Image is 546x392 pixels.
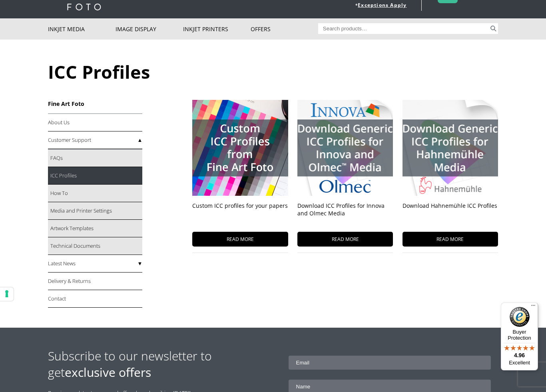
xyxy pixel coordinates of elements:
[528,302,538,312] button: Menu
[48,185,142,202] a: How To
[48,273,142,290] a: Delivery & Returns
[48,60,498,84] h1: ICC Profiles
[289,356,491,370] input: Email
[297,232,393,247] span: READ MORE
[65,364,151,380] strong: exclusive offers
[116,18,183,40] a: Image Display
[192,202,288,226] h3: Custom ICC profiles for your papers
[48,290,142,308] a: Contact
[48,202,142,220] a: Media and Printer Settings
[251,18,318,40] a: Offers
[318,23,489,34] input: Search products…
[48,131,142,149] a: Customer Support
[48,237,142,255] a: Technical Documents
[192,232,288,247] span: READ MORE
[489,23,498,34] button: Search
[48,167,142,185] a: ICC Profiles
[48,114,142,131] a: About Us
[403,232,498,247] span: READ MORE
[514,352,525,358] span: 4.96
[48,255,142,273] a: Latest News
[48,100,142,107] h3: Fine Art Foto
[501,302,538,370] button: Trusted Shops TrustmarkBuyer Protection4.96Excellent
[183,18,251,40] a: Inkjet Printers
[358,2,407,8] a: Exceptions Apply
[48,220,142,237] a: Artwork Templates
[48,18,116,40] a: Inkjet Media
[48,348,273,380] h2: Subscribe to our newsletter to get
[403,202,498,226] h3: Download Hahnemühle ICC Profiles
[297,202,393,226] h3: Download ICC Profiles for Innova and Olmec Media
[48,149,142,167] a: FAQs
[501,360,538,366] p: Excellent
[501,329,538,341] p: Buyer Protection
[510,307,530,327] img: Trusted Shops Trustmark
